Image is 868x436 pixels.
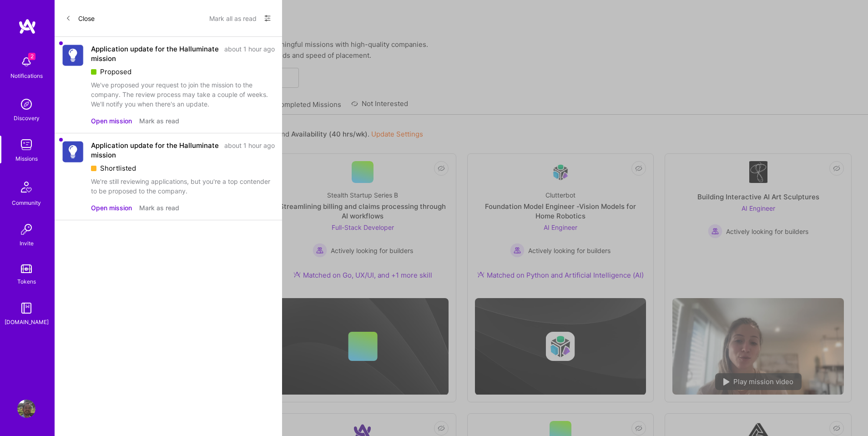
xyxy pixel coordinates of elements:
img: tokens [21,264,32,273]
img: logo [18,18,36,35]
div: [DOMAIN_NAME] [5,317,49,327]
div: Application update for the Halluminate mission [91,44,219,63]
div: Tokens [17,277,36,286]
button: Mark as read [139,203,179,213]
button: Open mission [91,116,132,126]
div: Community [12,198,41,208]
div: Application update for the Halluminate mission [91,141,219,160]
img: Invite [17,220,35,238]
div: about 1 hour ago [224,44,275,63]
div: Discovery [14,113,40,123]
img: teamwork [17,136,35,154]
div: Proposed [91,67,275,76]
button: Close [66,11,95,25]
div: We've proposed your request to join the mission to the company. The review process may take a cou... [91,80,275,109]
img: guide book [17,299,35,317]
div: Missions [15,154,38,163]
button: Mark all as read [209,11,257,25]
div: Shortlisted [91,163,275,173]
img: Company Logo [62,141,84,162]
button: Mark as read [139,116,179,126]
a: User Avatar [15,400,38,418]
img: User Avatar [17,400,35,418]
img: discovery [17,95,35,113]
button: Open mission [91,203,132,213]
div: about 1 hour ago [224,141,275,160]
div: Invite [20,238,34,248]
img: Company Logo [62,44,84,66]
img: Community [15,176,37,198]
div: We're still reviewing applications, but you're a top contender to be proposed to the company. [91,177,275,196]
